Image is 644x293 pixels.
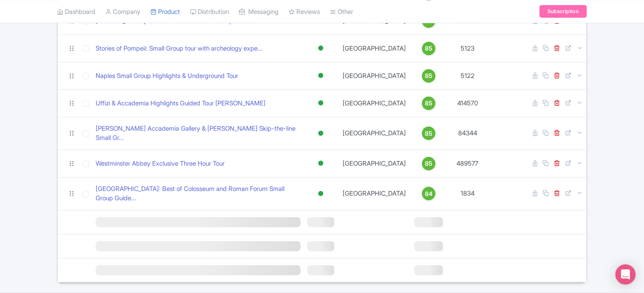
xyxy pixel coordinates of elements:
div: Open Intercom Messenger [615,264,636,285]
span: 85 [425,159,432,168]
td: [GEOGRAPHIC_DATA] [338,177,411,210]
div: Active [317,157,325,169]
td: 414570 [446,89,489,117]
span: 85 [425,71,432,81]
a: [PERSON_NAME] Accademia Gallery & [PERSON_NAME] Skip-the-line Small Gr... [96,124,301,143]
a: Uffizi & Accademia Highlights Guided Tour [PERSON_NAME] [96,99,266,108]
td: [GEOGRAPHIC_DATA] [338,89,411,117]
td: 84344 [446,117,489,150]
a: Westminster Abbey Exclusive Three Hour Tour [96,159,225,169]
td: [GEOGRAPHIC_DATA] [338,117,411,150]
td: [GEOGRAPHIC_DATA] [338,62,411,89]
a: Naples Small Group Highlights & Underground Tour [96,71,238,81]
td: 489577 [446,150,489,177]
span: 85 [425,129,432,138]
a: 85 [414,126,443,140]
span: 85 [425,99,432,108]
a: Subscription [539,5,587,18]
div: Active [317,70,325,82]
td: [GEOGRAPHIC_DATA] [338,150,411,177]
span: 85 [425,44,432,53]
td: 5123 [446,35,489,62]
span: 84 [425,189,432,199]
a: 85 [414,42,443,55]
a: 84 [414,187,443,200]
div: Active [317,127,325,140]
div: Active [317,42,325,54]
div: Active [317,188,325,200]
td: 1834 [446,177,489,210]
a: [GEOGRAPHIC_DATA]: Best of Colosseum and Roman Forum Small Group Guide... [96,184,301,203]
div: Active [317,97,325,109]
a: 85 [414,157,443,170]
a: Stories of Pompeii: Small Group tour with archeology expe... [96,44,263,54]
a: 85 [414,97,443,110]
td: [GEOGRAPHIC_DATA] [338,35,411,62]
a: 85 [414,69,443,83]
td: 5122 [446,62,489,89]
